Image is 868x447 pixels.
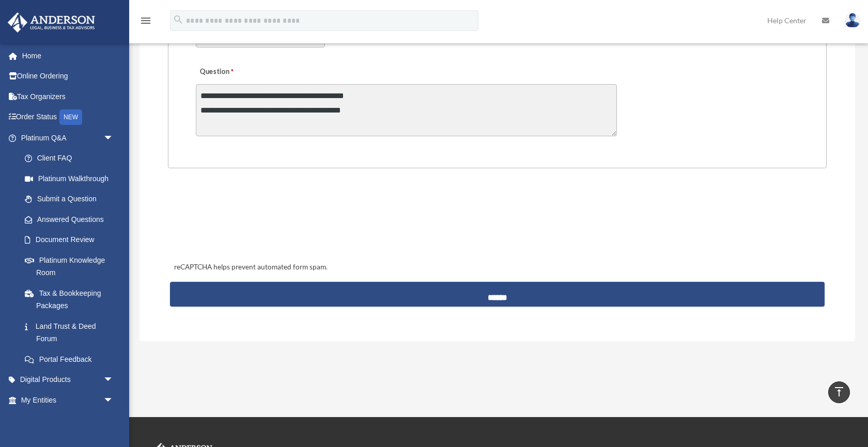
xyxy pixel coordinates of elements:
[103,410,124,432] span: arrow_drop_down
[14,189,124,210] a: Submit a Question
[103,390,124,411] span: arrow_drop_down
[7,66,129,87] a: Online Ordering
[828,381,850,403] a: vertical_align_top
[7,410,129,431] a: My [PERSON_NAME] Teamarrow_drop_down
[59,109,82,125] div: NEW
[833,386,845,398] i: vertical_align_top
[14,230,129,250] a: Document Review
[14,250,129,283] a: Platinum Knowledge Room
[7,107,129,128] a: Order StatusNEW
[173,14,184,25] i: search
[14,168,129,189] a: Platinum Walkthrough
[14,349,129,370] a: Portal Feedback
[7,370,129,390] a: Digital Productsarrow_drop_down
[170,261,824,274] div: reCAPTCHA helps prevent automated form spam.
[14,316,129,349] a: Land Trust & Deed Forum
[845,13,860,28] img: User Pic
[14,209,129,230] a: Answered Questions
[7,127,129,148] a: Platinum Q&Aarrow_drop_down
[7,86,129,107] a: Tax Organizers
[103,370,124,391] span: arrow_drop_down
[103,127,124,149] span: arrow_drop_down
[14,283,129,316] a: Tax & Bookkeeping Packages
[171,200,328,241] iframe: reCAPTCHA
[7,45,129,66] a: Home
[139,18,152,27] a: menu
[7,390,129,410] a: My Entitiesarrow_drop_down
[14,148,129,169] a: Client FAQ
[139,14,152,27] i: menu
[5,12,98,33] img: Anderson Advisors Platinum Portal
[196,65,276,79] label: Question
